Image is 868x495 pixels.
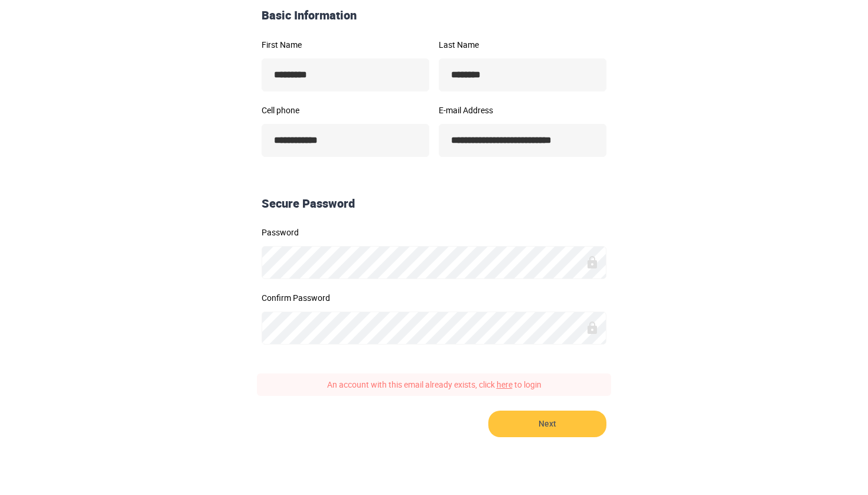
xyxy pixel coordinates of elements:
[262,294,606,302] label: Confirm Password
[488,411,606,437] button: Next
[262,106,429,114] label: Cell phone
[497,379,513,390] a: here
[262,41,429,49] label: First Name
[439,41,606,49] label: Last Name
[257,7,611,24] div: Basic Information
[257,195,611,212] div: Secure Password
[262,228,606,237] label: Password
[439,106,606,114] label: E-mail Address
[327,379,541,390] span: An account with this email already exists, click to login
